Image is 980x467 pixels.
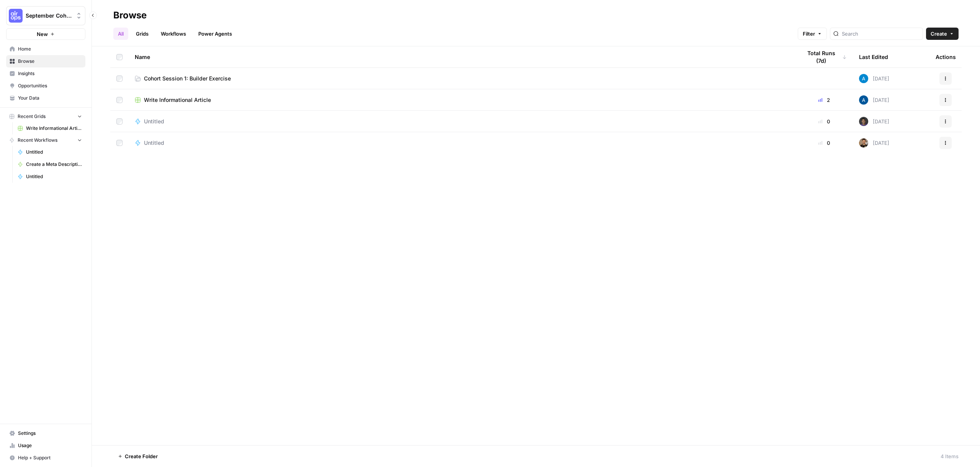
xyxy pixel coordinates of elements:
[14,146,85,158] a: Untitled
[859,46,888,67] div: Last Edited
[135,75,789,82] a: Cohort Session 1: Builder Exercise
[18,82,82,89] span: Opportunities
[26,125,82,132] span: Write Informational Article
[931,30,947,38] span: Create
[6,111,85,122] button: Recent Grids
[18,95,82,102] span: Your Data
[802,139,847,147] div: 0
[125,452,158,460] span: Create Folder
[26,161,82,168] span: Create a Meta Description ([PERSON_NAME])
[144,96,211,104] span: Write Informational Article
[113,28,128,40] a: All
[6,67,85,80] a: Insights
[14,170,85,183] a: Untitled
[6,439,85,452] a: Usage
[135,46,789,67] div: Name
[26,149,82,156] span: Untitled
[37,30,48,38] span: New
[26,12,72,20] span: September Cohort
[156,28,191,40] a: Workflows
[6,427,85,439] a: Settings
[859,95,868,105] img: r14hsbufqv3t0k7vcxcnu0vbeixh
[859,74,868,83] img: o3cqybgnmipr355j8nz4zpq1mc6x
[14,122,85,134] a: Write Informational Article
[18,430,82,437] span: Settings
[144,118,164,125] span: Untitled
[144,75,231,82] span: Cohort Session 1: Builder Exercise
[842,30,920,38] input: Search
[144,139,164,147] span: Untitled
[802,118,847,125] div: 0
[18,454,82,461] span: Help + Support
[9,9,23,23] img: September Cohort Logo
[859,74,889,83] div: [DATE]
[26,173,82,180] span: Untitled
[936,46,956,67] div: Actions
[803,30,815,38] span: Filter
[941,452,959,460] div: 4 Items
[802,96,847,104] div: 2
[798,28,827,40] button: Filter
[14,158,85,170] a: Create a Meta Description ([PERSON_NAME])
[6,92,85,104] a: Your Data
[18,58,82,65] span: Browse
[6,80,85,92] a: Opportunities
[6,55,85,67] a: Browse
[135,96,789,104] a: Write Informational Article
[131,28,153,40] a: Grids
[859,117,889,126] div: [DATE]
[18,137,57,144] span: Recent Workflows
[859,138,889,147] div: [DATE]
[6,6,85,25] button: Workspace: September Cohort
[18,113,46,120] span: Recent Grids
[859,95,889,105] div: [DATE]
[859,138,868,147] img: 36rz0nf6lyfqsoxlb67712aiq2cf
[6,452,85,464] button: Help + Support
[6,134,85,146] button: Recent Workflows
[18,70,82,77] span: Insights
[802,46,847,67] div: Total Runs (7d)
[113,450,162,462] button: Create Folder
[18,442,82,449] span: Usage
[135,118,789,125] a: Untitled
[18,46,82,52] span: Home
[6,43,85,55] a: Home
[926,28,959,40] button: Create
[194,28,237,40] a: Power Agents
[135,139,789,147] a: Untitled
[859,117,868,126] img: 52v6d42v34ivydbon8qigpzex0ny
[6,28,85,40] button: New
